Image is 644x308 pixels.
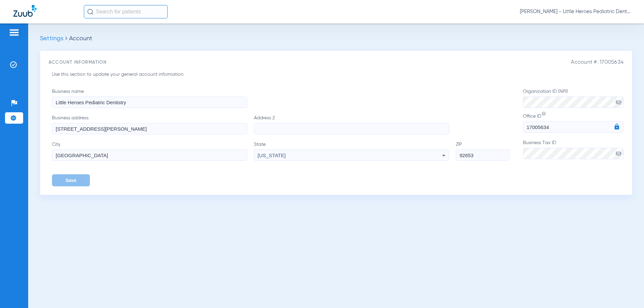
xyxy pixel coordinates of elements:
span: [US_STATE] [258,152,286,158]
span: Account [69,36,92,42]
img: lock-blue.svg [613,123,620,130]
label: City [52,141,254,161]
input: Search for patients [84,5,168,18]
input: Address 2 [254,123,449,134]
input: Business Tax IDvisibility_off [523,148,624,159]
img: help-small-gray.svg [541,111,546,116]
input: Business address [52,123,247,134]
span: Account #: 17005634 [571,59,624,66]
h3: Account Information [49,59,624,66]
img: Search Icon [87,9,93,15]
label: Business Tax ID [523,139,624,159]
label: State [254,141,456,161]
span: visibility_off [615,99,622,106]
label: Business address [52,115,254,134]
input: ZIP [456,149,509,161]
label: Business name [52,88,254,108]
input: Business name [52,97,247,108]
input: City [52,149,247,161]
input: Organization ID (NPI)visibility_off [523,97,624,108]
span: Office ID [523,114,541,119]
span: [PERSON_NAME] - Little Heroes Pediatric Dentistry [520,8,631,15]
label: Address 2 [254,115,456,134]
label: ZIP [456,141,509,161]
p: Use this section to update your general account information. [52,71,366,78]
img: Zuub Logo [13,5,37,17]
input: Office ID [523,121,624,133]
label: Organization ID (NPI) [523,88,624,108]
img: hamburger-icon [9,28,19,37]
button: Save [52,174,90,186]
span: visibility_off [615,150,622,157]
span: Settings [40,36,63,42]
